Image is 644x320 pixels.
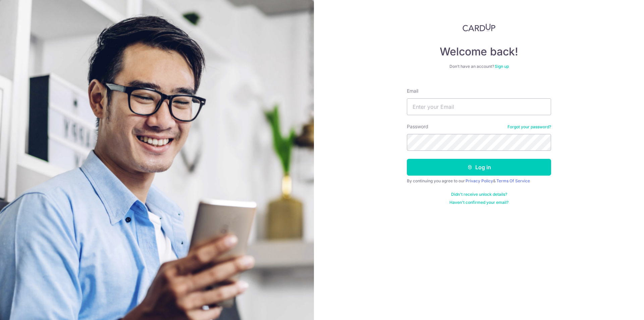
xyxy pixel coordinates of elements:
h4: Welcome back! [407,45,551,58]
a: Privacy Policy [466,178,493,183]
div: Don’t have an account? [407,64,551,69]
a: Haven't confirmed your email? [449,200,508,205]
a: Forgot your password? [507,124,551,130]
label: Password [407,123,428,130]
button: Log in [407,159,551,176]
div: By continuing you agree to our & [407,178,551,184]
img: CardUp Logo [463,24,495,32]
input: Enter your Email [407,98,551,115]
a: Terms Of Service [496,178,530,183]
a: Didn't receive unlock details? [451,192,507,197]
label: Email [407,88,418,94]
a: Sign up [495,64,509,69]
